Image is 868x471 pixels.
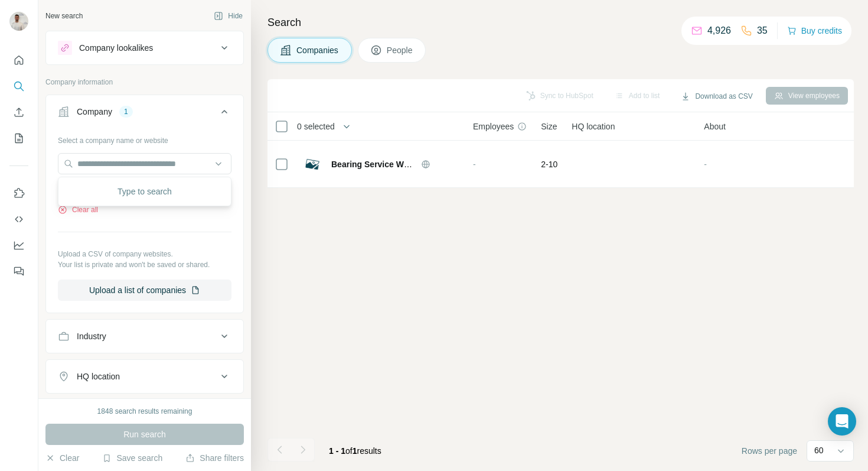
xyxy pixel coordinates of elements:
span: Rows per page [742,445,797,457]
span: 0 selected [297,121,335,132]
button: Enrich CSV [9,102,28,123]
span: - [473,160,476,169]
button: My lists [9,128,28,149]
div: Company [77,106,112,118]
span: 1 - 1 [329,446,345,456]
div: New search [45,11,83,21]
div: Open Intercom Messenger [828,407,856,436]
button: Clear all [58,204,98,215]
span: Companies [296,44,340,56]
button: Company lookalikes [46,34,243,62]
span: About [704,121,726,132]
button: Save search [102,452,162,464]
img: Avatar [9,12,28,31]
span: 1 [353,446,357,456]
span: HQ location [572,121,615,132]
button: Clear [45,452,79,464]
button: Upload a list of companies [58,280,231,301]
p: 60 [814,444,824,456]
button: Use Surfe API [9,209,28,230]
div: Type to search [61,180,229,203]
button: Buy credits [787,22,842,39]
p: Your list is private and won't be saved or shared. [58,259,231,270]
p: Company information [45,77,244,87]
button: Quick start [9,50,28,71]
button: Search [9,76,28,97]
div: Select a company name or website [58,131,231,146]
span: results [329,446,381,456]
span: Bearing Service Wälzlager-Vertriebs GmbH [331,160,500,169]
h4: Search [267,14,854,31]
div: Company lookalikes [79,42,153,54]
button: Download as CSV [673,87,761,105]
img: Logo of Bearing Service Wälzlager-Vertriebs GmbH [303,155,322,174]
p: 4,926 [707,24,731,38]
div: Industry [77,330,106,342]
button: Hide [205,7,251,25]
button: Company1 [46,98,243,131]
div: HQ location [77,371,120,382]
span: 2-10 [541,158,557,170]
button: HQ location [46,362,243,391]
button: Feedback [9,261,28,282]
div: 1848 search results remaining [97,406,192,417]
button: Share filters [185,452,244,464]
button: Use Surfe on LinkedIn [9,183,28,204]
span: People [387,44,414,56]
span: - [704,160,707,169]
span: of [345,446,353,456]
p: 35 [757,24,768,38]
div: 1 [119,106,133,117]
p: Upload a CSV of company websites. [58,249,231,259]
span: Employees [473,121,514,132]
button: Dashboard [9,235,28,256]
span: Size [541,121,557,132]
button: Industry [46,322,243,350]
